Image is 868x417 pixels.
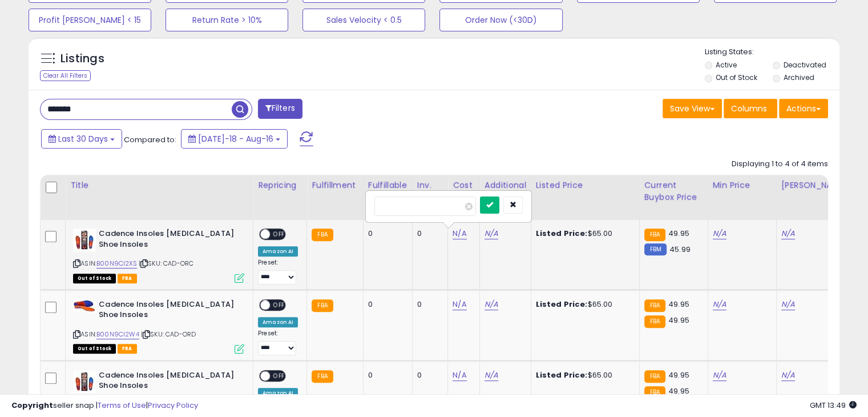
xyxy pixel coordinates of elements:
b: Cadence Insoles [MEDICAL_DATA] Shoe Insoles [99,370,237,394]
small: FBA [644,299,665,312]
img: 31ct69xky2L._SL40_.jpg [73,299,96,312]
small: FBA [644,228,665,241]
small: FBA [312,299,333,312]
div: Amazon AI [258,246,298,256]
div: Cost [453,179,475,191]
label: Archived [783,73,814,82]
div: ASIN: [73,299,244,352]
div: Title [70,179,248,191]
b: Cadence Insoles [MEDICAL_DATA] Shoe Insoles [99,299,237,323]
div: Repricing [258,179,302,191]
a: N/A [485,370,498,381]
span: Compared to: [124,134,176,145]
div: Preset: [258,259,298,284]
div: Inv. value [417,179,443,203]
a: N/A [453,299,466,310]
button: Sales Velocity < 0.5 [302,9,425,31]
span: OFF [270,230,288,239]
span: OFF [270,300,288,310]
div: Amazon AI [258,317,298,327]
a: N/A [713,370,726,381]
b: Cadence Insoles [MEDICAL_DATA] Shoe Insoles [99,228,237,252]
img: 41DraIKHmSL._SL40_.jpg [73,370,96,393]
div: Listed Price [536,179,635,191]
small: FBM [644,243,667,255]
a: N/A [485,299,498,310]
small: FBA [312,370,333,383]
div: [PERSON_NAME] [781,179,849,191]
small: FBA [644,315,665,328]
a: N/A [781,299,795,310]
div: Additional Cost [485,179,526,203]
div: Fulfillment [312,179,358,191]
div: Displaying 1 to 4 of 4 items [732,159,828,170]
span: 49.95 [668,370,689,380]
button: Actions [779,99,828,118]
button: Return Rate > 10% [165,9,288,31]
p: Listing States: [705,47,839,58]
div: Current Buybox Price [644,179,703,203]
div: 0 [417,299,439,310]
a: N/A [485,228,498,239]
span: 2025-09-16 13:49 GMT [810,400,857,411]
img: 41DraIKHmSL._SL40_.jpg [73,228,96,251]
div: Clear All Filters [40,70,91,81]
span: 49.95 [668,299,689,310]
span: All listings that are currently out of stock and unavailable for purchase on Amazon [73,344,116,354]
label: Out of Stock [716,73,757,82]
button: [DATE]-18 - Aug-16 [181,129,288,149]
h5: Listings [60,51,104,67]
div: ASIN: [73,228,244,282]
div: 0 [417,370,439,380]
div: $65.00 [536,299,631,310]
label: Deactivated [783,60,826,70]
a: B00N9CI2W4 [96,330,139,339]
div: $65.00 [536,228,631,239]
a: B00N9CI2XS [96,259,137,268]
a: N/A [713,299,726,310]
a: N/A [453,370,466,381]
small: FBA [644,370,665,383]
span: | SKU: CAD-ORC [139,259,193,268]
a: N/A [781,370,795,381]
div: $65.00 [536,370,631,380]
span: Last 30 Days [58,133,108,145]
span: OFF [270,371,288,380]
button: Order Now (<30D) [439,9,562,31]
div: 0 [368,299,403,310]
span: 49.95 [668,228,689,239]
button: Save View [663,99,722,118]
button: Filters [258,99,302,119]
span: Columns [731,103,767,114]
button: Columns [724,99,777,118]
b: Listed Price: [536,299,588,310]
div: Fulfillable Quantity [368,179,407,203]
a: Terms of Use [98,400,146,411]
span: [DATE]-18 - Aug-16 [198,133,273,145]
span: | SKU: CAD-ORD [141,330,196,339]
a: N/A [713,228,726,239]
small: FBA [312,228,333,241]
div: Preset: [258,330,298,355]
b: Listed Price: [536,228,588,239]
span: FBA [118,344,137,354]
span: 45.99 [669,244,691,255]
b: Listed Price: [536,370,588,380]
a: N/A [781,228,795,239]
strong: Copyright [11,400,53,411]
div: 0 [368,228,403,239]
div: seller snap | | [11,400,198,411]
span: All listings that are currently out of stock and unavailable for purchase on Amazon [73,274,116,283]
a: N/A [453,228,466,239]
div: 0 [368,370,403,380]
span: 49.95 [668,315,689,326]
a: Privacy Policy [148,400,198,411]
label: Active [716,60,737,70]
div: Min Price [713,179,772,191]
div: 0 [417,228,439,239]
span: FBA [118,274,137,283]
button: Profit [PERSON_NAME] < 15 [29,9,151,31]
button: Last 30 Days [41,129,122,149]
